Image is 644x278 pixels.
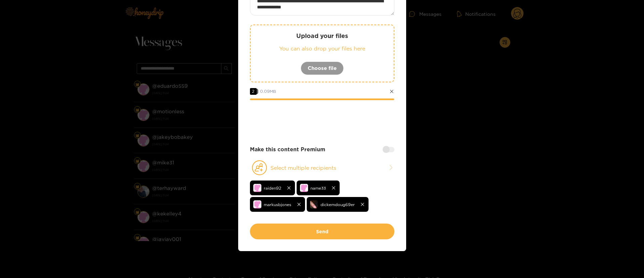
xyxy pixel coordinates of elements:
[253,184,261,192] img: no-avatar.png
[310,184,326,192] span: name33
[260,89,276,93] span: 0.09 MB
[310,200,318,208] img: h8rst-screenshot_20250801_060830_chrome.jpg
[253,200,261,208] img: no-avatar.png
[250,88,257,95] span: 2
[301,62,344,75] button: Choose file
[300,184,308,192] img: no-avatar.png
[250,224,394,239] button: Send
[264,32,380,40] p: Upload your files
[264,45,380,52] p: You can also drop your files here
[320,201,355,208] span: dickemdoug69er
[250,160,394,175] button: Select multiple recipients
[250,146,325,153] strong: Make this content Premium
[264,184,281,192] span: raiden92
[264,201,291,208] span: markusbjones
